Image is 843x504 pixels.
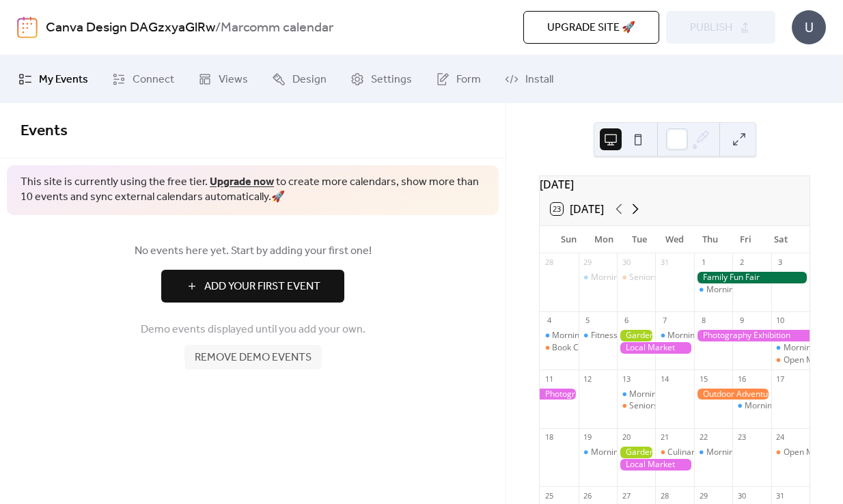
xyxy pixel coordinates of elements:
div: 31 [659,257,669,268]
span: Views [219,72,248,88]
div: Open Mic Night [771,354,810,366]
div: Morning Yoga Bliss [579,272,617,283]
div: Thu [693,226,728,253]
div: 23 [736,432,747,443]
div: 18 [544,432,554,443]
div: 10 [775,316,786,326]
span: Install [525,72,553,88]
div: Photography Exhibition [540,389,578,400]
div: 31 [775,490,786,501]
div: 26 [583,490,593,501]
div: Gardening Workshop [617,330,655,341]
div: Morning Yoga Bliss [591,447,664,458]
div: 11 [544,374,554,384]
div: Morning Yoga Bliss [655,330,693,341]
div: Culinary Cooking Class [667,447,754,458]
div: 15 [698,374,708,384]
span: Form [456,72,481,88]
div: Seniors' Social Tea [629,400,701,412]
div: Morning Yoga Bliss [732,400,771,412]
a: Form [426,61,491,98]
div: Sun [551,226,586,253]
a: Install [495,61,564,98]
span: Connect [133,72,174,88]
div: 13 [621,374,631,384]
div: 29 [583,257,593,268]
div: Morning Yoga Bliss [667,330,741,341]
div: Open Mic Night [784,354,842,366]
div: 28 [659,490,669,501]
div: 3 [775,257,786,268]
div: Morning Yoga Bliss [591,272,664,283]
div: 8 [698,316,708,326]
div: Open Mic Night [784,447,842,458]
div: Morning Yoga Bliss [706,447,779,458]
div: Local Market [617,459,694,471]
div: Morning Yoga Bliss [745,400,818,412]
div: 4 [544,316,554,326]
div: Morning Yoga Bliss [540,330,578,341]
div: Book Club Gathering [540,342,578,354]
div: 1 [698,257,708,268]
div: Fri [728,226,763,253]
button: Add Your First Event [161,270,344,303]
div: Fitness Bootcamp [591,330,659,341]
span: Events [20,116,68,146]
div: Morning Yoga Bliss [552,330,625,341]
div: 2 [736,257,747,268]
a: Add Your First Event [20,270,485,303]
div: 12 [583,374,593,384]
div: Book Club Gathering [552,342,631,354]
a: Settings [340,61,422,98]
div: 22 [698,432,708,443]
a: Views [188,61,258,98]
div: 6 [621,316,631,326]
div: [DATE] [540,176,810,193]
div: 19 [583,432,593,443]
span: Settings [371,72,412,88]
div: 29 [698,490,708,501]
button: Upgrade site 🚀 [523,11,659,44]
span: This site is currently using the free tier. to create more calendars, show more than 10 events an... [20,175,485,206]
div: Morning Yoga Bliss [706,284,779,296]
div: Morning Yoga Bliss [629,389,702,400]
span: Remove demo events [195,350,312,366]
b: Marcomm calendar [221,15,333,41]
div: Fitness Bootcamp [579,330,617,341]
span: Demo events displayed until you add your own. [141,322,365,338]
div: Local Market [617,342,694,354]
a: Canva Design DAGzxyaGlRw [46,15,215,41]
div: Gardening Workshop [617,447,655,458]
div: 9 [736,316,747,326]
div: Wed [657,226,693,253]
div: Seniors' Social Tea [617,400,655,412]
button: Remove demo events [184,345,322,369]
div: 5 [583,316,593,326]
div: Tue [622,226,657,253]
a: Design [262,61,337,98]
div: 27 [621,490,631,501]
div: 25 [544,490,554,501]
div: 14 [659,374,669,384]
div: Morning Yoga Bliss [694,447,732,458]
div: Family Fun Fair [694,272,810,283]
div: Morning Yoga Bliss [579,447,617,458]
div: Culinary Cooking Class [655,447,693,458]
div: U [792,10,826,44]
div: 21 [659,432,669,443]
a: Upgrade now [210,171,274,193]
span: Upgrade site 🚀 [547,20,635,36]
button: 23[DATE] [546,199,609,219]
a: Connect [102,61,184,98]
span: No events here yet. Start by adding your first one! [20,243,485,260]
div: Seniors' Social Tea [617,272,655,283]
div: Outdoor Adventure Day [694,389,771,400]
img: logo [17,16,38,38]
div: 7 [659,316,669,326]
div: 24 [775,432,786,443]
b: / [215,15,221,41]
div: 17 [775,374,786,384]
div: 20 [621,432,631,443]
div: 16 [736,374,747,384]
div: Sat [763,226,799,253]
